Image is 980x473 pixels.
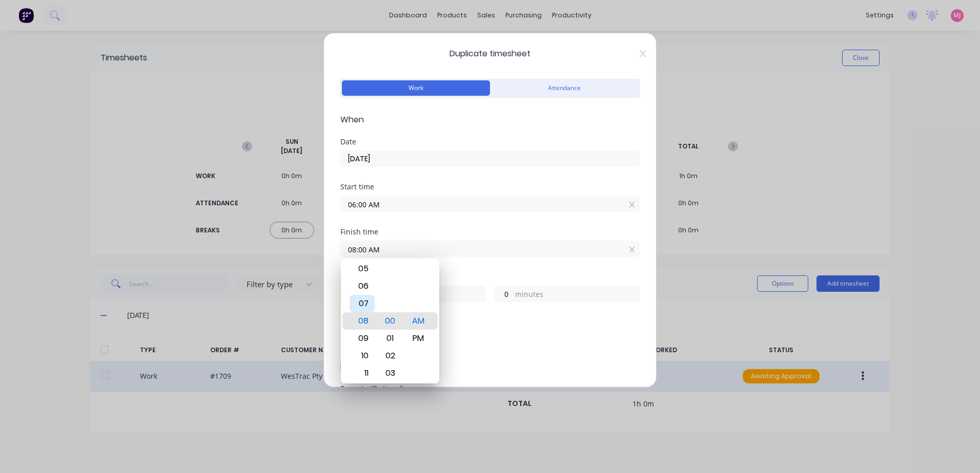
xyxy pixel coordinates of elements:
div: Pay rate (Optional) [340,385,640,392]
button: Attendance [490,80,638,96]
div: 07 [350,295,375,312]
label: minutes [515,289,639,302]
div: 06 [350,277,375,295]
div: AM [406,312,431,330]
div: Hour [348,259,376,383]
button: Work [342,80,490,96]
div: Hours worked [340,273,640,281]
div: 00 [378,312,403,330]
span: When [340,114,640,126]
div: 10 [350,347,375,364]
div: Minute [376,259,404,383]
div: 09 [350,330,375,347]
div: 11 [350,364,375,382]
div: PM [406,330,431,347]
div: Breaks [340,318,640,326]
input: 0 [495,286,513,302]
div: 02 [378,347,403,364]
div: Start time [340,183,640,190]
div: 08 [350,312,375,330]
div: 05 [350,260,375,277]
div: 01 [378,330,403,347]
span: Duplicate timesheet [340,48,640,60]
div: Finish time [340,228,640,235]
div: Date [340,138,640,145]
span: Details [340,360,640,373]
div: 03 [378,364,403,382]
div: Add breaks [344,335,636,348]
